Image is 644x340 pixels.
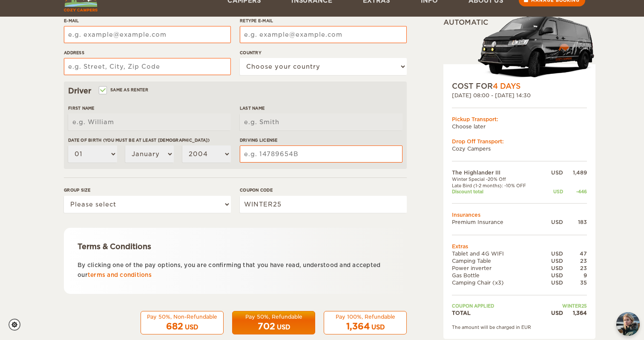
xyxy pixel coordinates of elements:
[452,279,543,287] td: Camping Chair (x3)
[88,272,152,278] a: terms and conditions
[452,243,587,250] td: Extras
[185,323,198,331] div: USD
[452,303,543,309] td: Coupon applied
[452,219,543,226] td: Premium Insurance
[543,264,563,272] div: USD
[452,189,543,195] td: Discount total
[64,26,231,43] input: e.g. example@example.com
[543,309,563,317] div: USD
[240,113,402,131] input: e.g. Smith
[100,88,105,94] input: Same as renter
[329,313,401,320] div: Pay 100%, Refundable
[563,309,587,317] div: 1,364
[543,272,563,279] div: USD
[443,18,595,81] div: Automatic
[452,169,543,177] td: The Highlander III
[452,272,543,279] td: Gas Bottle
[563,169,587,177] div: 1,489
[616,312,640,336] img: Freyja at Cozy Campers
[64,187,231,193] label: Group size
[616,312,640,336] button: chat-button
[9,319,26,331] a: Cookie settings
[68,105,231,111] label: First Name
[64,58,231,75] input: e.g. Street, City, Zip Code
[563,257,587,264] div: 23
[543,279,563,287] div: USD
[452,116,587,123] div: Pickup Transport:
[146,313,218,320] div: Pay 50%, Non-Refundable
[346,321,370,331] span: 1,364
[240,137,402,143] label: Driving License
[100,86,148,94] label: Same as renter
[64,17,231,24] label: E-mail
[543,257,563,264] div: USD
[452,264,543,272] td: Power inverter
[166,321,183,331] span: 682
[452,177,543,183] td: Winter Special -20% Off
[563,272,587,279] div: 9
[452,309,543,317] td: TOTAL
[493,82,520,91] span: 4 Days
[543,189,563,195] div: USD
[232,311,315,335] button: Pay 50%, Refundable 702 USD
[477,11,595,81] img: stor-langur-4.png
[238,313,310,320] div: Pay 50%, Refundable
[452,92,587,99] div: [DATE] 08:00 - [DATE] 14:30
[240,17,407,24] label: Retype E-mail
[78,241,393,252] div: Terms & Conditions
[452,183,543,189] td: Late Bird (1-2 months): -10% OFF
[240,105,402,111] label: Last Name
[452,138,587,145] div: Drop Off Transport:
[240,187,407,193] label: Coupon code
[371,323,385,331] div: USD
[543,169,563,177] div: USD
[68,113,231,131] input: e.g. William
[563,264,587,272] div: 23
[452,257,543,264] td: Camping Table
[240,145,402,163] input: e.g. 14789654B
[452,145,587,153] td: Cozy Campers
[452,123,587,130] td: Choose later
[141,311,224,335] button: Pay 50%, Non-Refundable 682 USD
[563,250,587,257] div: 47
[452,324,587,330] div: The amount will be charged in EUR
[258,321,275,331] span: 702
[452,212,587,219] td: Insurances
[68,86,402,96] div: Driver
[563,189,587,195] div: -446
[543,250,563,257] div: USD
[563,219,587,226] div: 183
[240,26,407,43] input: e.g. example@example.com
[452,250,543,257] td: Tablet and 4G WIFI
[277,323,290,331] div: USD
[324,311,407,335] button: Pay 100%, Refundable 1,364 USD
[543,219,563,226] div: USD
[68,137,231,143] label: Date of birth (You must be at least [DEMOGRAPHIC_DATA])
[563,279,587,287] div: 35
[78,260,393,280] p: By clicking one of the pay options, you are confirming that you have read, understood and accepte...
[452,81,587,92] div: COST FOR
[543,303,587,309] td: WINTER25
[64,49,231,56] label: Address
[240,49,407,56] label: Country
